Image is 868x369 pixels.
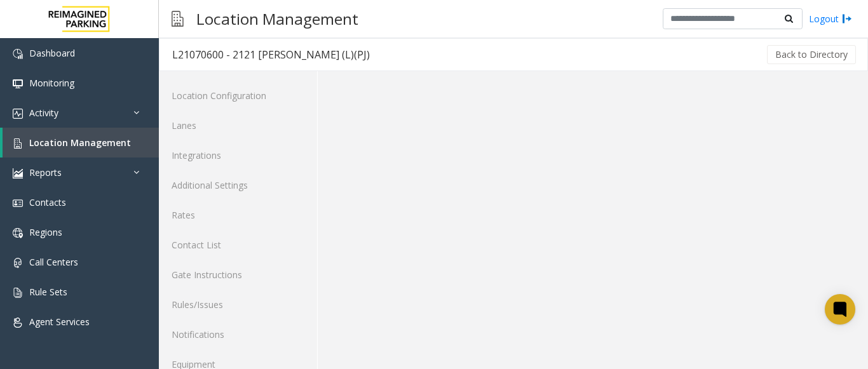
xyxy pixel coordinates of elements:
img: 'icon' [13,198,23,208]
span: Agent Services [29,316,90,328]
a: Rates [159,200,317,230]
span: Monitoring [29,77,74,89]
a: Location Management [3,128,159,158]
a: Integrations [159,140,317,170]
img: 'icon' [13,258,23,268]
img: 'icon' [13,228,23,238]
span: Call Centers [29,256,78,268]
img: 'icon' [13,288,23,298]
a: Lanes [159,111,317,140]
img: 'icon' [13,318,23,328]
span: Dashboard [29,47,75,59]
span: Location Management [29,137,131,149]
a: Logout [809,12,852,25]
a: Additional Settings [159,170,317,200]
img: 'icon' [13,79,23,89]
span: Regions [29,226,62,238]
div: L21070600 - 2121 [PERSON_NAME] (L)(PJ) [172,46,370,63]
img: 'icon' [13,49,23,59]
img: pageIcon [172,3,184,34]
img: 'icon' [13,138,23,149]
span: Contacts [29,196,66,208]
a: Rules/Issues [159,290,317,319]
button: Back to Directory [767,45,856,64]
span: Rule Sets [29,286,67,298]
a: Location Configuration [159,81,317,111]
img: 'icon' [13,109,23,119]
span: Reports [29,166,62,178]
img: logout [842,12,852,25]
h3: Location Management [190,3,365,34]
a: Gate Instructions [159,260,317,290]
img: 'icon' [13,168,23,178]
span: Activity [29,107,58,119]
a: Contact List [159,230,317,260]
a: Notifications [159,319,317,349]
